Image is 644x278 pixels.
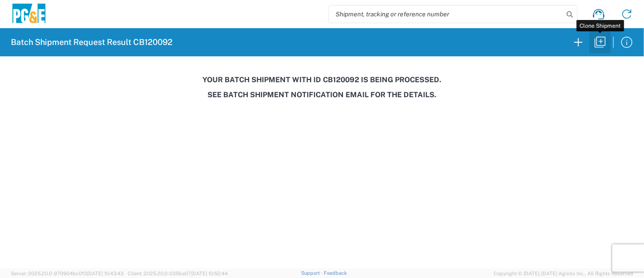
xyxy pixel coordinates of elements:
a: Support [301,270,324,276]
h2: Batch Shipment Request Result CB120092 [11,37,173,48]
span: Server: 2025.20.0-970904bc0f3 [11,271,124,276]
a: Feedback [324,270,347,276]
img: pge [11,4,47,25]
h3: Your batch shipment with id CB120092 is being processed. [6,75,638,84]
h3: See Batch Shipment Notification email for the details. [6,90,638,99]
span: Client: 2025.20.0-035ba07 [128,271,228,276]
span: [DATE] 10:43:43 [87,271,124,276]
span: Copyright © [DATE]-[DATE] Agistix Inc., All Rights Reserved [494,269,633,278]
span: [DATE] 10:52:44 [191,271,228,276]
input: Shipment, tracking or reference number [329,5,563,23]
